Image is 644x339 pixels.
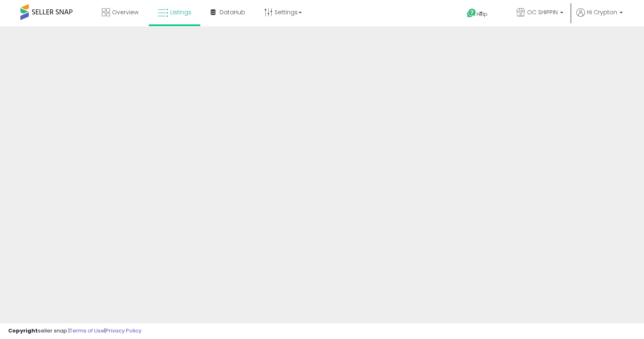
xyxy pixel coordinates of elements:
span: DataHub [220,8,245,16]
strong: Copyright [8,327,38,335]
i: Get Help [466,8,477,18]
span: Overview [112,8,138,16]
span: Help [477,11,488,18]
div: seller snap | | [8,327,141,335]
a: Terms of Use [70,327,104,335]
span: OC SHIPPIN [527,8,558,16]
a: Privacy Policy [106,327,141,335]
a: Hi Crypton [576,8,623,26]
span: Hi Crypton [587,8,617,16]
a: Help [460,2,503,26]
span: Listings [170,8,191,16]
